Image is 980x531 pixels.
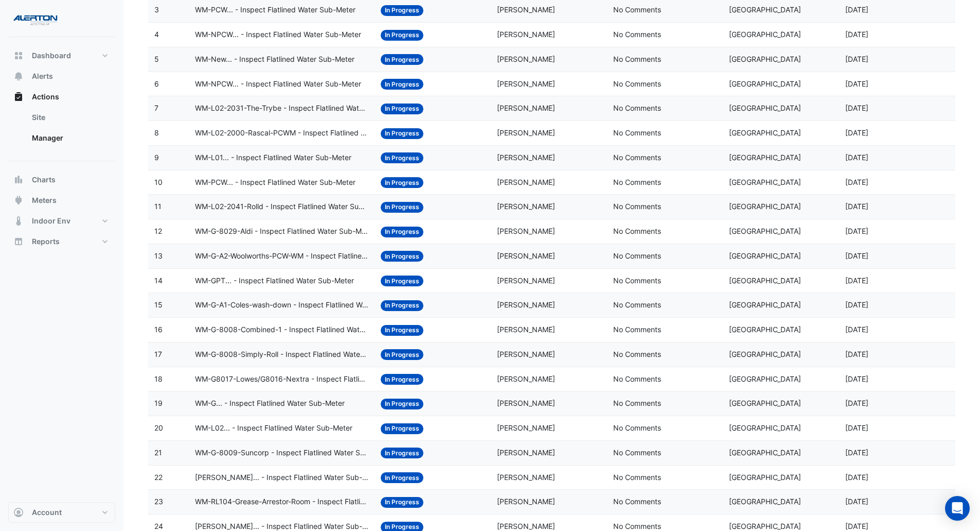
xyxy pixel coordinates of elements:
[195,226,368,237] span: WM-G-8029-Aldi - Inspect Flatlined Water Sub-Meter
[613,5,661,14] span: No Comments
[381,349,423,360] span: In Progress
[613,522,661,530] span: No Comments
[497,325,555,334] span: [PERSON_NAME]
[845,227,868,235] span: 2025-09-05T13:35:06.338
[381,104,423,114] span: In Progress
[497,104,555,112] span: [PERSON_NAME]
[729,79,801,88] span: [GEOGRAPHIC_DATA]
[24,107,115,128] a: Site
[845,104,868,112] span: 2025-09-05T13:35:27.138
[154,423,163,432] span: 20
[729,104,801,112] span: [GEOGRAPHIC_DATA]
[613,276,661,285] span: No Comments
[381,374,423,385] span: In Progress
[497,30,555,39] span: [PERSON_NAME]
[729,374,801,383] span: [GEOGRAPHIC_DATA]
[154,104,158,112] span: 7
[195,78,361,90] span: WM-NPCW... - Inspect Flatlined Water Sub-Meter
[845,448,868,457] span: 2025-09-05T13:34:18.009
[729,5,801,14] span: [GEOGRAPHIC_DATA]
[195,324,368,336] span: WM-G-8008-Combined-1 - Inspect Flatlined Water Sub-Meter
[613,497,661,506] span: No Comments
[729,473,801,482] span: [GEOGRAPHIC_DATA]
[195,349,368,361] span: WM-G-8008-Simply-Roll - Inspect Flatlined Water Sub-Meter
[845,251,868,260] span: 2025-09-05T13:35:01.107
[497,251,555,260] span: [PERSON_NAME]
[8,190,115,211] button: Meters
[729,55,801,63] span: [GEOGRAPHIC_DATA]
[381,30,423,41] span: In Progress
[729,399,801,407] span: [GEOGRAPHIC_DATA]
[497,497,555,506] span: [PERSON_NAME]
[154,5,159,14] span: 3
[154,202,162,211] span: 11
[8,502,115,523] button: Account
[8,66,115,87] button: Alerts
[381,325,423,336] span: In Progress
[32,195,57,205] span: Meters
[613,55,661,63] span: No Comments
[195,422,352,434] span: WM-L02... - Inspect Flatlined Water Sub-Meter
[613,448,661,457] span: No Comments
[381,177,423,188] span: In Progress
[195,447,368,459] span: WM-G-8009-Suncorp - Inspect Flatlined Water Sub-Meter
[195,102,368,114] span: WM-L02-2031-The-Trybe - Inspect Flatlined Water Sub-Meter
[13,71,24,81] app-icon: Alerts
[12,8,59,29] img: Company Logo
[497,522,555,530] span: [PERSON_NAME]
[613,399,661,407] span: No Comments
[729,423,801,432] span: [GEOGRAPHIC_DATA]
[845,5,868,14] span: 2025-09-05T13:35:49.037
[497,350,555,358] span: [PERSON_NAME]
[381,79,423,90] span: In Progress
[845,473,868,482] span: 2025-09-05T13:34:13.617
[613,350,661,358] span: No Comments
[613,227,661,235] span: No Comments
[497,55,555,63] span: [PERSON_NAME]
[497,399,555,407] span: [PERSON_NAME]
[497,178,555,186] span: [PERSON_NAME]
[13,175,24,185] app-icon: Charts
[8,87,115,107] button: Actions
[381,300,423,311] span: In Progress
[13,236,24,247] app-icon: Reports
[154,325,163,334] span: 16
[195,54,354,65] span: WM-New... - Inspect Flatlined Water Sub-Meter
[729,522,801,530] span: [GEOGRAPHIC_DATA]
[845,30,868,39] span: 2025-09-05T13:35:44.622
[381,276,423,286] span: In Progress
[613,128,661,137] span: No Comments
[154,55,159,63] span: 5
[845,153,868,162] span: 2025-09-05T13:35:18.606
[945,496,970,521] div: Open Intercom Messenger
[729,202,801,211] span: [GEOGRAPHIC_DATA]
[497,202,555,211] span: [PERSON_NAME]
[195,250,368,262] span: WM-G-A2-Woolworths-PCW-WM - Inspect Flatlined Water Sub-Meter
[195,496,368,508] span: WM-RL104-Grease-Arrestor-Room - Inspect Flatlined Water Sub-Meter
[195,398,345,409] span: WM-G... - Inspect Flatlined Water Sub-Meter
[845,374,868,383] span: 2025-09-05T13:34:33.604
[729,497,801,506] span: [GEOGRAPHIC_DATA]
[195,177,355,189] span: WM-PCW... - Inspect Flatlined Water Sub-Meter
[195,299,368,311] span: WM-G-A1-Coles-wash-down - Inspect Flatlined Water Sub-Meter
[729,276,801,285] span: [GEOGRAPHIC_DATA]
[729,448,801,457] span: [GEOGRAPHIC_DATA]
[381,128,423,139] span: In Progress
[729,350,801,358] span: [GEOGRAPHIC_DATA]
[845,497,868,506] span: 2025-09-05T13:34:09.742
[497,128,555,137] span: [PERSON_NAME]
[729,300,801,309] span: [GEOGRAPHIC_DATA]
[32,50,71,61] span: Dashboard
[845,350,868,358] span: 2025-09-05T13:34:38.102
[613,178,661,186] span: No Comments
[8,211,115,231] button: Indoor Env
[613,473,661,482] span: No Comments
[8,169,115,190] button: Charts
[195,29,361,41] span: WM-NPCW... - Inspect Flatlined Water Sub-Meter
[613,300,661,309] span: No Comments
[845,399,868,407] span: 2025-09-05T13:34:29.544
[845,55,868,63] span: 2025-09-05T13:35:40.446
[195,152,351,164] span: WM-L01... - Inspect Flatlined Water Sub-Meter
[729,227,801,235] span: [GEOGRAPHIC_DATA]
[497,473,555,482] span: [PERSON_NAME]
